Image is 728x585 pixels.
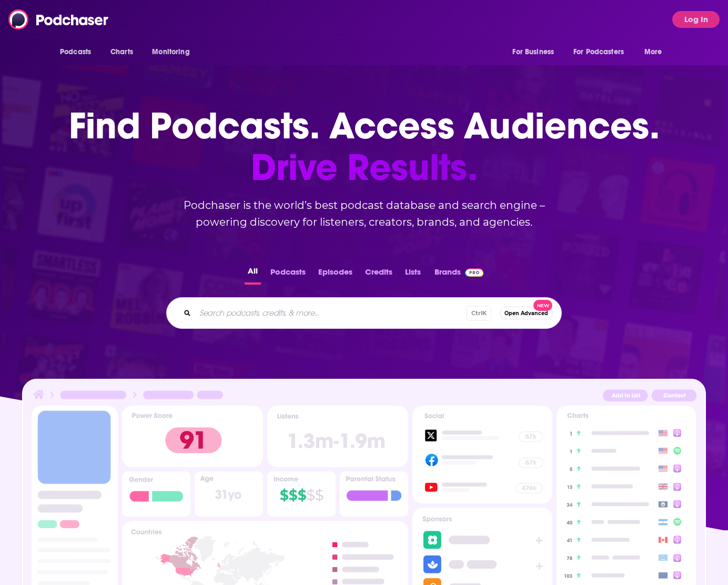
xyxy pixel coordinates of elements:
img: Podcast Insights Listens [267,406,408,467]
button: Open AdvancedNew [500,307,553,319]
button: Podcasts [267,264,309,285]
img: Podcast Insights Gender [122,471,190,517]
img: Podcast Socials [412,406,552,503]
span: For Podcasters [573,45,624,59]
span: Podcasts [60,45,91,59]
span: For Business [512,45,554,59]
button: Lists [402,264,424,285]
input: Search podcasts, credits, & more... [195,305,467,321]
button: open menu [637,42,675,62]
button: open menu [53,42,105,62]
img: Podchaser - Follow, Share and Rate Podcasts [8,9,109,29]
button: open menu [505,42,567,62]
button: Log In [672,11,720,28]
button: All [245,264,261,285]
img: Podcast Insights Income [267,471,336,517]
a: Charts [104,42,139,62]
span: Monitoring [152,45,189,59]
button: Episodes [315,264,356,285]
img: Podcast Insights Parental Status [340,471,408,517]
img: Podcast Insights Age [195,471,263,517]
span: More [644,45,662,59]
span: Ctrl K [467,306,491,321]
span: Open Advanced [504,310,548,316]
h2: Podchaser is the world’s best podcast database and search engine – powering discovery for listene... [154,197,574,230]
div: Search podcasts, credits, & more... [166,297,562,329]
span: Drive Results. [69,147,660,188]
img: Podchaser Pro [465,268,483,277]
img: Podcast Insights Header [32,388,697,406]
button: Credits [362,264,396,285]
a: BrandsPodchaser Pro [434,264,483,285]
img: Podcast Insights Power score [122,406,263,467]
h1: Find Podcasts. Access Audiences. [69,105,660,188]
span: New [533,300,552,311]
button: open menu [567,42,639,62]
span: Charts [110,45,133,59]
button: open menu [145,42,203,62]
